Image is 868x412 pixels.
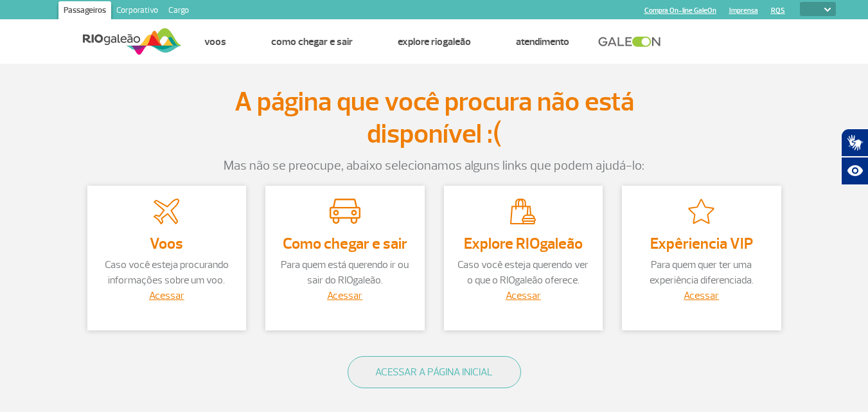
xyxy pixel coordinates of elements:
a: RQS [771,6,785,15]
a: Acessar [684,289,719,302]
h3: Explore RIOgaleão [457,235,590,252]
a: Voos [204,35,226,48]
a: Imprensa [729,6,758,15]
button: Abrir tradutor de língua de sinais. [841,129,868,157]
a: Explore RIOgaleão [398,35,471,48]
p: Caso você esteja procurando informações sobre um voo. [100,257,234,288]
p: Caso você esteja querendo ver o que o RIOgaleão oferece. [457,257,590,288]
a: Atendimento [516,35,569,48]
div: Plugin de acessibilidade da Hand Talk. [841,129,868,185]
a: Acessar [149,289,184,302]
a: Passageiros [58,1,111,22]
a: Como chegar e sair [271,35,353,48]
h3: A página que você procura não está disponível :( [177,86,691,151]
p: Para quem está querendo ir ou sair do RIOgaleão. [278,257,412,288]
h3: Expêriencia VIP [635,235,768,252]
a: Cargo [163,1,194,22]
h3: Voos [100,235,234,252]
a: Corporativo [111,1,163,22]
a: Acessar [506,289,541,302]
p: Mas não se preocupe, abaixo selecionamos alguns links que podem ajudá-lo: [78,156,791,175]
button: Abrir recursos assistivos. [841,157,868,185]
button: ACESSAR A PÁGINA INICIAL [348,356,521,388]
p: Para quem quer ter uma experiência diferenciada. [635,257,768,288]
a: Compra On-line GaleOn [644,6,716,15]
h3: Como chegar e sair [278,235,412,252]
a: Acessar [327,289,362,302]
